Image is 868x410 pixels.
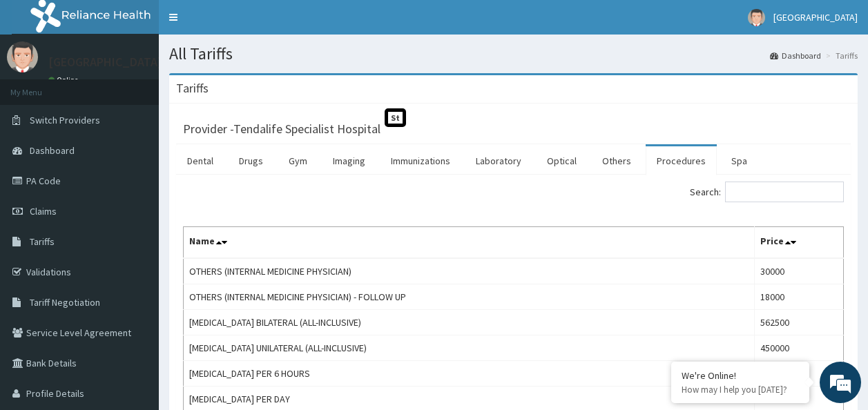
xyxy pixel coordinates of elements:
th: Price [754,227,843,259]
td: [MEDICAL_DATA] BILATERAL (ALL-INCLUSIVE) [184,310,755,335]
a: Dashboard [770,50,821,61]
a: Spa [720,146,758,175]
span: [GEOGRAPHIC_DATA] [773,11,858,23]
td: OTHERS (INTERNAL MEDICINE PHYSICIAN) [184,258,755,284]
td: 562500 [754,310,843,335]
a: Online [48,75,81,85]
div: We're Online! [682,369,799,382]
h1: All Tariffs [169,45,858,63]
li: Tariffs [822,50,858,61]
a: Laboratory [465,146,532,175]
p: How may I help you today? [682,384,799,396]
img: User Image [7,41,38,72]
span: Claims [30,205,57,217]
td: 450000 [754,335,843,361]
a: Immunizations [380,146,461,175]
td: [MEDICAL_DATA] PER 6 HOURS [184,361,755,387]
a: Optical [536,146,588,175]
p: [GEOGRAPHIC_DATA] [48,56,162,68]
td: 18000 [754,284,843,310]
h3: Provider - Tendalife Specialist Hospital [183,123,380,135]
a: Gym [278,146,318,175]
a: Dental [176,146,224,175]
label: Search: [690,182,844,202]
span: St [385,108,406,127]
a: Drugs [228,146,274,175]
a: Procedures [646,146,717,175]
span: Tariff Negotiation [30,296,100,309]
th: Name [184,227,755,259]
td: 24750.00 [754,361,843,387]
span: Switch Providers [30,114,100,126]
td: OTHERS (INTERNAL MEDICINE PHYSICIAN) - FOLLOW UP [184,284,755,310]
input: Search: [725,182,844,202]
a: Imaging [322,146,376,175]
span: Tariffs [30,235,55,248]
td: 30000 [754,258,843,284]
td: [MEDICAL_DATA] UNILATERAL (ALL-INCLUSIVE) [184,335,755,361]
img: User Image [748,9,765,26]
h3: Tariffs [176,82,209,95]
span: Dashboard [30,144,75,157]
a: Others [591,146,642,175]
